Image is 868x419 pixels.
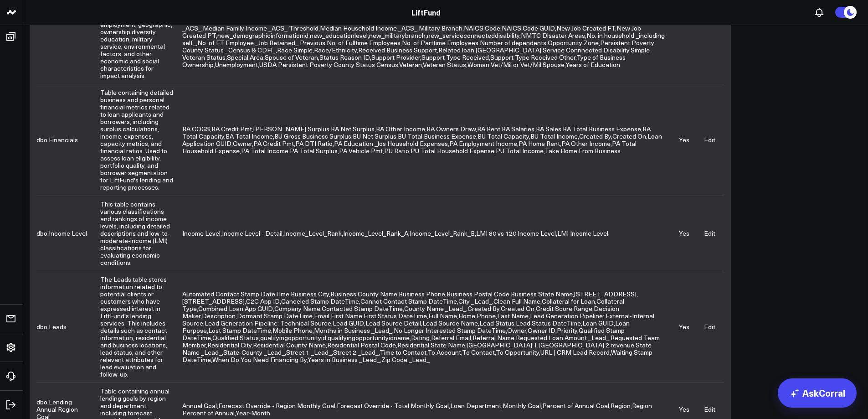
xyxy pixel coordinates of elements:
[182,38,654,54] span: ,
[673,84,695,196] td: Yes
[291,290,329,298] span: Business City
[277,46,314,54] span: ,
[217,31,310,40] span: ,
[330,290,397,298] span: Business County Name
[290,146,339,155] span: ,
[205,319,331,327] span: Lead Generation Pipeline: Technical Source
[259,60,399,69] span: ,
[182,290,291,298] span: ,
[334,139,449,148] span: ,
[215,60,258,69] span: Unemployment
[411,333,430,342] span: Rating
[272,326,313,335] span: Mobile Phone
[253,124,331,133] span: ,
[411,146,496,155] span: ,
[422,319,478,327] span: Lead Source Name
[226,132,273,140] span: BA Total Income
[260,333,326,342] span: qualifyingopportunityid
[394,326,507,335] span: ,
[582,319,614,327] span: Loan GUID
[516,333,611,342] span: ,
[182,333,660,349] span: Requested Team Member
[182,229,222,238] span: ,
[478,132,529,140] span: BU Total Capacity
[265,53,318,62] span: Spouse of Veteran
[226,132,274,140] span: ,
[421,53,490,62] span: ,
[333,319,365,327] span: ,
[478,132,530,140] span: ,
[477,124,500,133] span: BA Rent
[212,333,260,342] span: ,
[327,38,401,47] span: No. of Fulltime Employees
[203,24,318,32] span: Median Family Income _ACS_ Threshold
[36,271,100,383] td: dbo.Leads
[208,326,272,335] span: ,
[398,132,478,140] span: ,
[100,84,182,196] td: Table containing detailed business and personal financial metrics related to loan applicants and ...
[182,319,630,335] span: ,
[530,132,578,140] span: BU Total Income
[516,319,582,327] span: ,
[295,139,334,148] span: ,
[227,53,263,62] span: Special Area
[422,319,479,327] span: ,
[203,24,320,32] span: ,
[365,319,422,327] span: ,
[502,24,555,32] span: NAICS Code GUID
[458,311,497,320] span: ,
[233,139,252,148] span: Owner
[548,38,599,47] span: Opportunity Zone
[253,139,295,148] span: ,
[182,297,624,313] span: Collateral Type
[328,333,411,342] span: ,
[476,46,541,54] span: [GEOGRAPHIC_DATA]
[778,378,857,408] a: AskCorral
[274,132,351,140] span: BU Gross Business Surplus
[353,132,396,140] span: BU Net Surplus
[528,326,555,335] span: Owner ID
[182,229,221,238] span: Income Level
[331,311,364,320] span: ,
[314,311,329,320] span: Email
[222,229,282,238] span: Income Level - Detail
[479,319,516,327] span: ,
[246,297,280,305] span: C2C App ID
[182,290,289,298] span: Automated Contact Stamp DateTime
[384,146,411,155] span: ,
[331,124,376,133] span: ,
[490,53,576,62] span: ,
[502,24,556,32] span: ,
[477,124,502,133] span: ,
[202,311,236,320] span: Description
[327,341,397,349] span: ,
[246,297,281,305] span: ,
[369,31,427,40] span: ,
[277,46,313,54] span: Race Simple
[467,304,501,313] span: ,
[319,53,371,62] span: ,
[36,84,100,196] td: dbo.Financials
[358,46,437,54] span: Received Business Support
[215,60,259,69] span: ,
[365,319,421,327] span: Lead Source Detail
[536,124,561,133] span: BA Sales
[384,146,409,155] span: PU Ratio
[182,311,654,327] span: ,
[314,326,392,335] span: Months in Business _Lead_
[331,311,362,320] span: First Name
[704,135,715,144] a: Edit
[447,290,511,298] span: ,
[322,304,403,313] span: Contacted Stamp DateTime
[399,290,445,298] span: Business Phone
[331,124,375,133] span: BA Net Surplus
[501,304,534,313] span: Created On
[207,341,252,349] span: Residential City
[343,229,408,238] span: Income_Level_Rank_A
[290,146,338,155] span: PA Total Surplus
[212,333,259,342] span: Qualified Status
[423,60,467,69] span: ,
[272,326,314,335] span: ,
[507,326,528,335] span: ,
[295,139,333,148] span: PA DTI Ratio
